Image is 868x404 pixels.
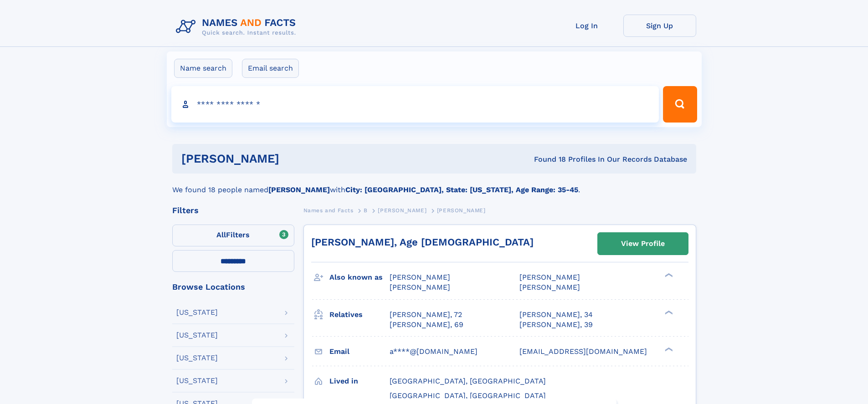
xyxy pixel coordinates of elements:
[378,207,426,214] span: [PERSON_NAME]
[623,15,696,37] a: Sign Up
[390,377,546,385] span: [GEOGRAPHIC_DATA], [GEOGRAPHIC_DATA]
[329,344,390,359] h3: Email
[390,273,450,281] span: [PERSON_NAME]
[390,283,450,291] span: [PERSON_NAME]
[550,15,623,37] a: Log In
[519,320,593,330] a: [PERSON_NAME], 39
[663,309,673,315] div: ❯
[176,332,218,339] div: [US_STATE]
[519,310,593,320] a: [PERSON_NAME], 34
[519,283,580,291] span: [PERSON_NAME]
[378,205,426,216] a: [PERSON_NAME]
[519,347,647,356] span: [EMAIL_ADDRESS][DOMAIN_NAME]
[598,233,688,255] a: View Profile
[437,207,486,214] span: [PERSON_NAME]
[303,205,354,216] a: Names and Facts
[172,206,294,215] div: Filters
[390,310,462,320] a: [PERSON_NAME], 72
[181,153,407,164] h1: [PERSON_NAME]
[406,154,687,164] div: Found 18 Profiles In Our Records Database
[174,59,232,78] label: Name search
[621,233,665,254] div: View Profile
[329,373,390,389] h3: Lived in
[364,205,368,216] a: B
[176,354,218,362] div: [US_STATE]
[172,15,303,39] img: Logo Names and Facts
[172,283,294,291] div: Browse Locations
[390,320,463,330] a: [PERSON_NAME], 69
[216,230,226,239] span: All
[329,307,390,322] h3: Relatives
[176,377,218,384] div: [US_STATE]
[519,273,580,281] span: [PERSON_NAME]
[176,309,218,316] div: [US_STATE]
[390,391,546,400] span: [GEOGRAPHIC_DATA], [GEOGRAPHIC_DATA]
[171,86,659,123] input: search input
[345,185,578,194] b: City: [GEOGRAPHIC_DATA], State: [US_STATE], Age Range: 35-45
[268,185,330,194] b: [PERSON_NAME]
[311,236,534,248] a: [PERSON_NAME], Age [DEMOGRAPHIC_DATA]
[364,207,368,214] span: B
[242,59,299,78] label: Email search
[663,86,697,123] button: Search Button
[663,346,673,352] div: ❯
[172,225,294,246] label: Filters
[663,272,673,278] div: ❯
[329,270,390,285] h3: Also known as
[172,174,696,195] div: We found 18 people named with .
